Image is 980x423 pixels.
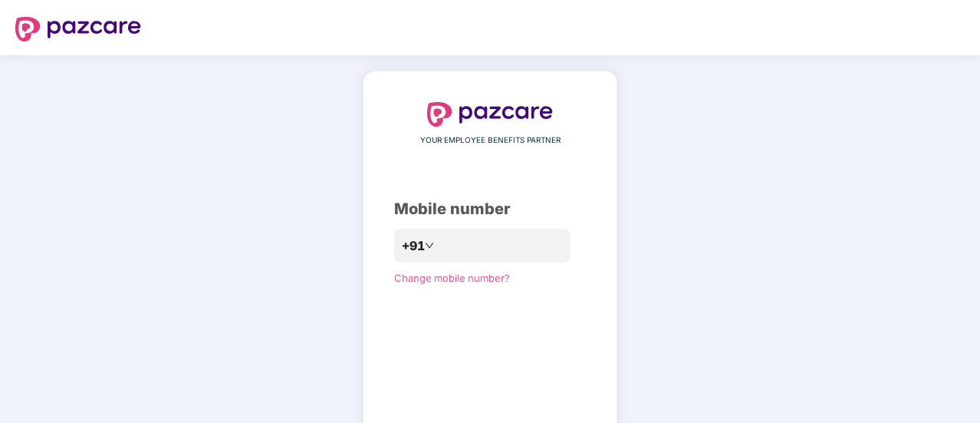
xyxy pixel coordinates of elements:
[425,241,434,250] span: down
[427,102,553,127] img: logo
[394,272,510,284] a: Change mobile number?
[420,134,561,147] span: YOUR EMPLOYEE BENEFITS PARTNER
[394,197,586,221] div: Mobile number
[402,236,425,256] span: +91
[15,17,141,41] img: logo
